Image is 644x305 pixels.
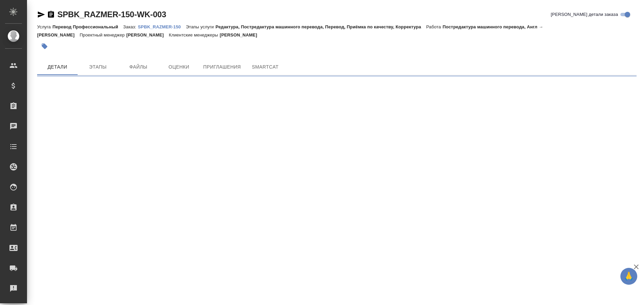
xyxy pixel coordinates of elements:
[37,10,45,19] button: Скопировать ссылку для ЯМессенджера
[57,10,166,19] a: SPBK_RAZMER-150-WK-003
[52,24,123,29] p: Перевод Профессиональный
[215,24,426,29] p: Редактура, Постредактура машинного перевода, Перевод, Приёмка по качеству, Корректура
[82,63,114,71] span: Этапы
[122,63,155,71] span: Файлы
[37,39,52,54] button: Добавить тэг
[220,32,262,37] p: [PERSON_NAME]
[163,63,195,71] span: Оценки
[203,63,241,71] span: Приглашения
[249,63,281,71] span: SmartCat
[426,24,443,29] p: Работа
[80,32,126,37] p: Проектный менеджер
[186,24,216,29] p: Этапы услуги
[138,24,186,29] p: SPBK_RAZMER-150
[551,11,618,18] span: [PERSON_NAME] детали заказа
[623,269,635,283] span: 🙏
[47,10,55,19] button: Скопировать ссылку
[138,24,186,29] a: SPBK_RAZMER-150
[620,268,637,285] button: 🙏
[123,24,138,29] p: Заказ:
[41,63,74,71] span: Детали
[126,32,169,37] p: [PERSON_NAME]
[169,32,220,37] p: Клиентские менеджеры
[37,24,52,29] p: Услуга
